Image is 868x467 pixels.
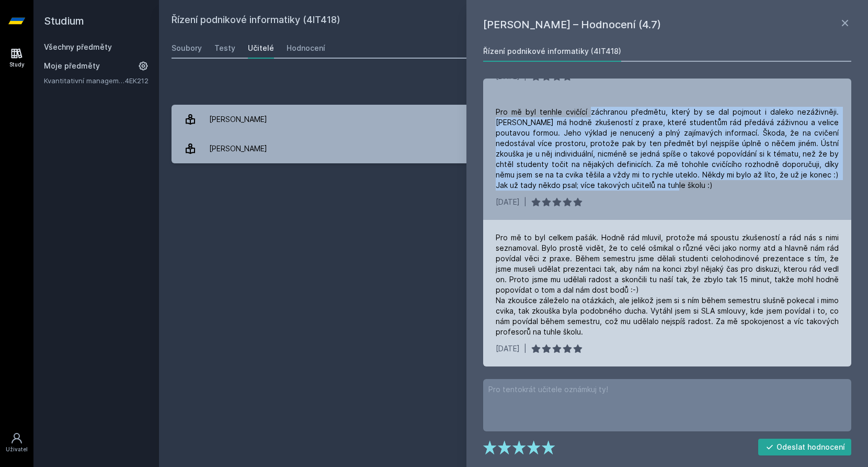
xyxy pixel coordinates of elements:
[248,38,274,59] a: Učitelé
[248,43,274,53] div: Učitelé
[2,427,31,459] a: Uživatel
[44,42,112,51] a: Všechny předměty
[214,38,235,59] a: Testy
[496,107,839,191] div: Pro mě byl tenhle cvičící záchranou předmětu, který by se dal pojmout i daleko nezáživněji. [PERS...
[172,38,202,59] a: Soubory
[172,43,202,53] div: Soubory
[172,134,855,163] a: [PERSON_NAME] 3 hodnocení 4.7
[209,109,267,130] div: [PERSON_NAME]
[209,138,267,159] div: [PERSON_NAME]
[44,75,125,86] a: Kvantitativní management
[172,105,855,134] a: [PERSON_NAME] 3 hodnocení 5.0
[125,76,149,85] a: 4EK212
[287,38,325,59] a: Hodnocení
[2,42,31,74] a: Study
[6,446,28,453] div: Uživatel
[214,43,235,53] div: Testy
[172,13,738,29] h2: Řízení podnikové informatiky (4IT418)
[9,61,25,69] div: Study
[44,61,100,71] span: Moje předměty
[287,43,325,53] div: Hodnocení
